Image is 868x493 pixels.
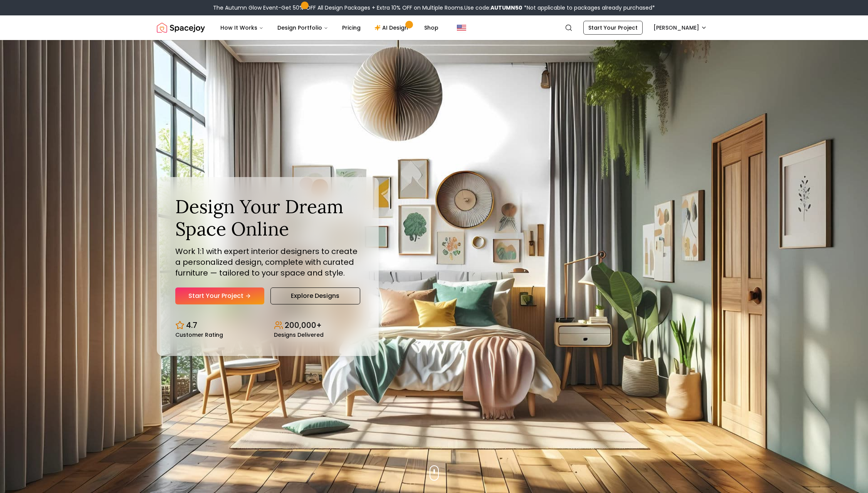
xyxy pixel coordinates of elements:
[336,20,367,35] a: Pricing
[583,21,643,35] a: Start Your Project
[274,332,324,338] small: Designs Delivered
[157,15,712,40] nav: Global
[464,4,522,12] span: Use code:
[271,20,334,35] button: Design Portfolio
[175,332,223,338] small: Customer Rating
[175,287,264,304] a: Start Your Project
[649,21,712,35] button: [PERSON_NAME]
[157,20,205,35] img: Spacejoy Logo
[214,20,270,35] button: How It Works
[157,20,205,35] a: Spacejoy
[270,287,360,304] a: Explore Designs
[285,320,322,331] p: 200,000+
[175,196,360,240] h1: Design Your Dream Space Online
[186,320,197,331] p: 4.7
[213,4,655,12] div: The Autumn Glow Event-Get 50% OFF All Design Packages + Extra 10% OFF on Multiple Rooms.
[418,20,445,35] a: Shop
[175,314,360,338] div: Design stats
[490,4,522,12] b: AUTUMN50
[214,20,445,35] nav: Main
[522,4,655,12] span: *Not applicable to packages already purchased*
[457,23,466,32] img: United States
[368,20,416,35] a: AI Design
[175,246,360,278] p: Work 1:1 with expert interior designers to create a personalized design, complete with curated fu...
